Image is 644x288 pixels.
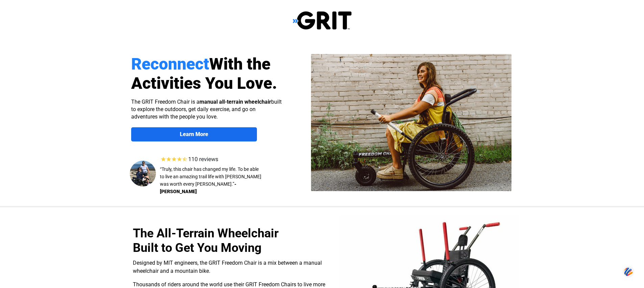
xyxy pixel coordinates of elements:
[160,166,261,187] span: “Truly, this chair has changed my life. To be able to live an amazing trail life with [PERSON_NAM...
[131,127,257,141] a: Learn More
[180,131,208,137] strong: Learn More
[131,54,209,74] span: Reconnect
[133,226,279,255] span: The All-Terrain Wheelchair Built to Get You Moving
[209,54,270,74] span: With the
[131,74,277,93] span: Activities You Love.
[133,260,322,274] span: Designed by MIT engineers, the GRIT Freedom Chair is a mix between a manual wheelchair and a moun...
[24,163,82,176] input: Get more information
[131,99,282,120] span: The GRIT Freedom Chair is a built to explore the outdoors, get daily exercise, and go on adventur...
[199,99,271,105] strong: manual all-terrain wheelchair
[623,265,634,278] img: svg+xml;base64,PHN2ZyB3aWR0aD0iNDQiIGhlaWdodD0iNDQiIHZpZXdCb3g9IjAgMCA0NCA0NCIgZmlsbD0ibm9uZSIgeG...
